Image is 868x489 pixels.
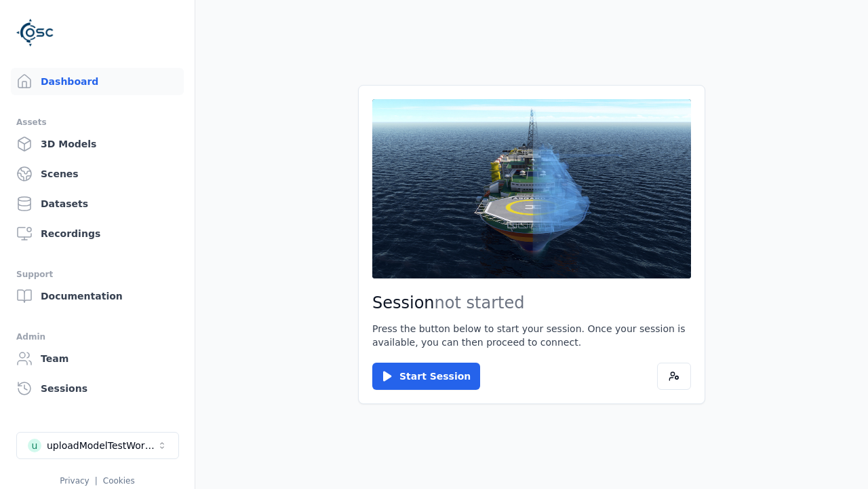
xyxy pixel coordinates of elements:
a: Datasets [11,190,184,217]
button: Select a workspace [16,432,179,459]
div: Support [16,266,178,283]
a: Privacy [60,476,89,486]
h2: Session [372,292,691,314]
a: 3D Models [11,130,184,158]
a: Scenes [11,160,184,187]
a: Sessions [11,375,184,402]
a: Cookies [103,476,135,486]
p: Press the button below to start your session. Once your session is available, you can then procee... [372,322,691,349]
a: Recordings [11,220,184,247]
div: Admin [16,329,178,345]
a: Dashboard [11,68,184,95]
a: Documentation [11,283,184,310]
span: not started [435,293,525,312]
img: Logo [16,14,54,52]
a: Team [11,345,184,372]
span: | [95,476,98,486]
div: Assets [16,114,178,130]
div: u [28,439,41,452]
div: uploadModelTestWorkspace [47,439,157,452]
button: Start Session [372,363,480,390]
